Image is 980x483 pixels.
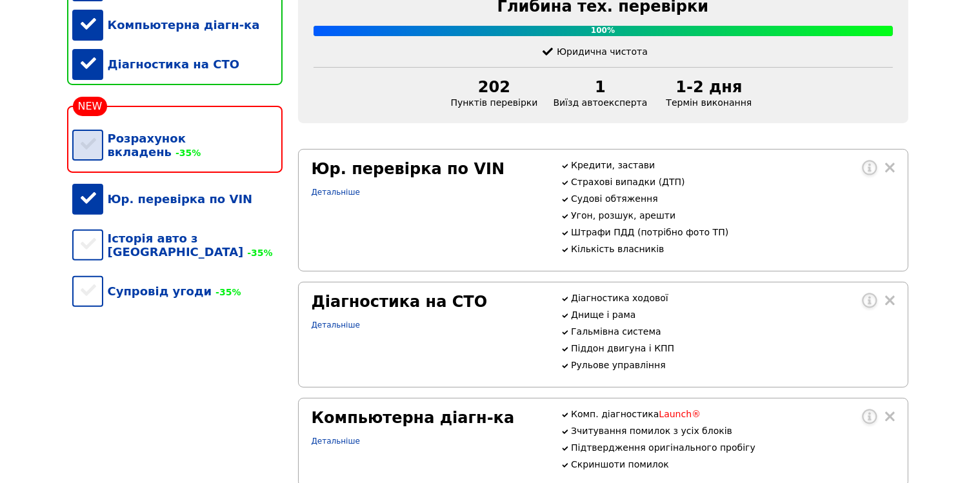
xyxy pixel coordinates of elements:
[443,78,546,108] div: Пунктів перевірки
[212,287,241,297] span: -35%
[655,78,763,108] div: Термін виконання
[546,78,655,108] div: Виїзд автоексперта
[571,293,894,303] p: Діагностика ходової
[312,409,546,427] div: Компьютерна діагн-ка
[571,409,894,419] p: Комп. діагностика
[243,248,272,258] span: -35%
[72,119,283,172] div: Розрахунок вкладень
[571,244,894,254] p: Кількість власників
[314,26,893,36] div: 100%
[72,179,283,219] div: Юр. перевірка по VIN
[571,310,894,320] p: Днище і рама
[312,188,360,197] a: Детальніше
[571,426,894,436] p: Зчитування помилок з усіх блоків
[571,326,894,337] p: Гальмівна система
[312,293,546,311] div: Діагностика на СТО
[571,193,894,204] p: Судові обтяження
[72,5,283,44] div: Компьютерна діагн-ка
[72,44,283,84] div: Діагностика на СТО
[312,437,360,446] a: Детальніше
[571,459,894,469] p: Скриншоти помилок
[571,210,894,221] p: Угон, розшук, арешти
[571,227,894,237] p: Штрафи ПДД (потрібно фото ТП)
[72,219,283,271] div: Історія авто з [GEOGRAPHIC_DATA]
[72,271,283,311] div: Супровід угоди
[571,177,894,187] p: Страхові випадки (ДТП)
[543,46,663,57] div: Юридична чистота
[571,343,894,353] p: Піддон двигуна і КПП
[571,160,894,170] p: Кредити, застави
[663,78,755,96] div: 1-2 дня
[554,78,648,96] div: 1
[659,409,701,419] span: Launch®
[312,160,546,178] div: Юр. перевірка по VIN
[571,442,894,453] p: Підтвердження оригінального пробігу
[172,148,201,158] span: -35%
[571,360,894,370] p: Рульове управління
[312,320,360,330] a: Детальніше
[451,78,538,96] div: 202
